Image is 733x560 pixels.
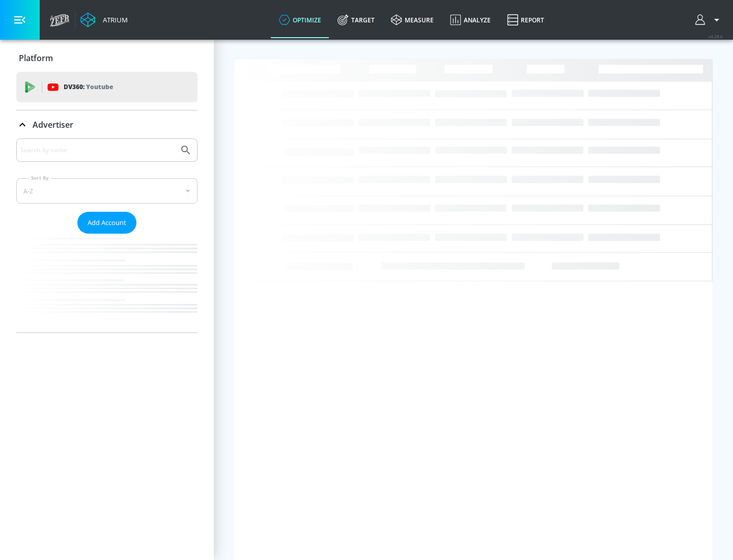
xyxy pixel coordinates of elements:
p: Advertiser [33,119,73,130]
p: DV360: [64,81,113,93]
a: Atrium [80,12,128,27]
a: optimize [271,2,329,38]
div: Advertiser [16,138,198,332]
div: Platform [16,44,198,72]
a: Analyze [442,2,499,38]
span: Add Account [88,217,126,229]
a: measure [383,2,442,38]
button: Add Account [77,212,136,234]
div: A-Z [16,178,198,204]
div: Advertiser [16,110,198,139]
a: Report [499,2,552,38]
p: Platform [19,52,53,64]
span: v 4.28.0 [709,34,723,39]
nav: list of Advertiser [16,234,198,332]
p: Youtube [86,81,113,92]
input: Search by name [20,144,175,157]
div: DV360: Youtube [16,72,198,102]
div: Atrium [99,15,128,24]
label: Sort By [29,175,51,181]
a: Target [329,2,383,38]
